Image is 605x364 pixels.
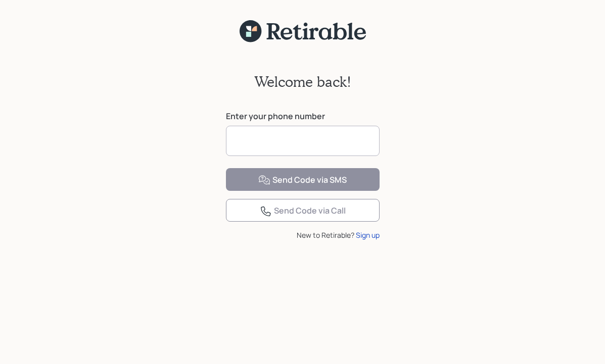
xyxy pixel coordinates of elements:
div: Send Code via SMS [258,174,347,186]
label: Enter your phone number [226,111,380,122]
div: Send Code via Call [260,205,346,217]
button: Send Code via Call [226,199,380,222]
h2: Welcome back! [254,73,351,90]
button: Send Code via SMS [226,168,380,191]
div: New to Retirable? [226,230,380,240]
div: Sign up [356,230,380,240]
